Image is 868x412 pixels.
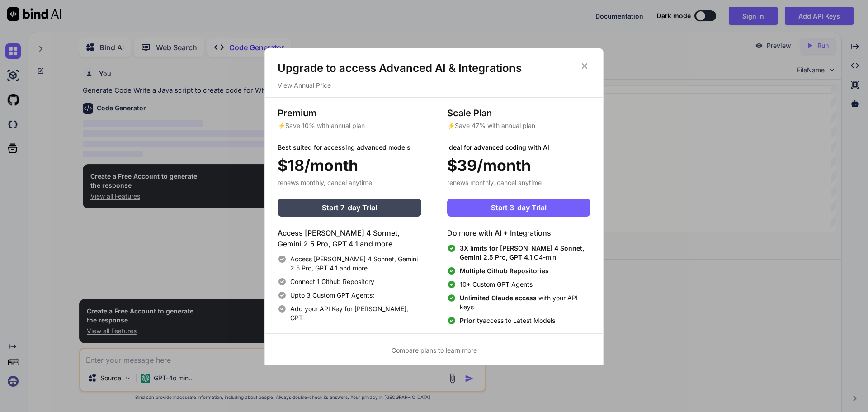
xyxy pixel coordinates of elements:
[290,291,374,300] span: Upto 3 Custom GPT Agents;
[460,244,584,261] span: 3X limits for [PERSON_NAME] 4 Sonnet, Gemini 2.5 Pro, GPT 4.1,
[447,121,590,130] p: ⚡ with annual plan
[447,227,590,238] h4: Do more with AI + Integrations
[460,316,555,325] span: access to Latest Models
[460,244,590,262] span: O4-mini
[460,317,483,324] span: Priority
[278,154,358,177] span: $18/month
[460,267,549,275] span: Multiple Github Repositories
[290,277,374,286] span: Connect 1 Github Repository
[278,121,421,130] p: ⚡ with annual plan
[392,346,436,354] span: Compare plans
[278,107,421,119] h3: Premium
[460,294,590,312] span: with your API keys
[491,202,547,213] span: Start 3-day Trial
[447,179,542,186] span: renews monthly, cancel anytime
[447,199,590,217] button: Start 3-day Trial
[460,280,533,289] span: 10+ Custom GPT Agents
[285,122,315,129] span: Save 10%
[278,227,421,249] h4: Access [PERSON_NAME] 4 Sonnet, Gemini 2.5 Pro, GPT 4.1 and more
[447,107,590,119] h3: Scale Plan
[447,154,531,177] span: $39/month
[278,61,590,76] h1: Upgrade to access Advanced AI & Integrations
[460,294,538,302] span: Unlimited Claude access
[278,179,372,186] span: renews monthly, cancel anytime
[392,346,477,354] span: to learn more
[278,143,421,152] p: Best suited for accessing advanced models
[455,122,486,129] span: Save 47%
[278,199,421,217] button: Start 7-day Trial
[278,81,590,90] p: View Annual Price
[322,202,377,213] span: Start 7-day Trial
[290,304,421,322] span: Add your API Key for [PERSON_NAME], GPT
[447,143,590,152] p: Ideal for advanced coding with AI
[290,255,421,273] span: Access [PERSON_NAME] 4 Sonnet, Gemini 2.5 Pro, GPT 4.1 and more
